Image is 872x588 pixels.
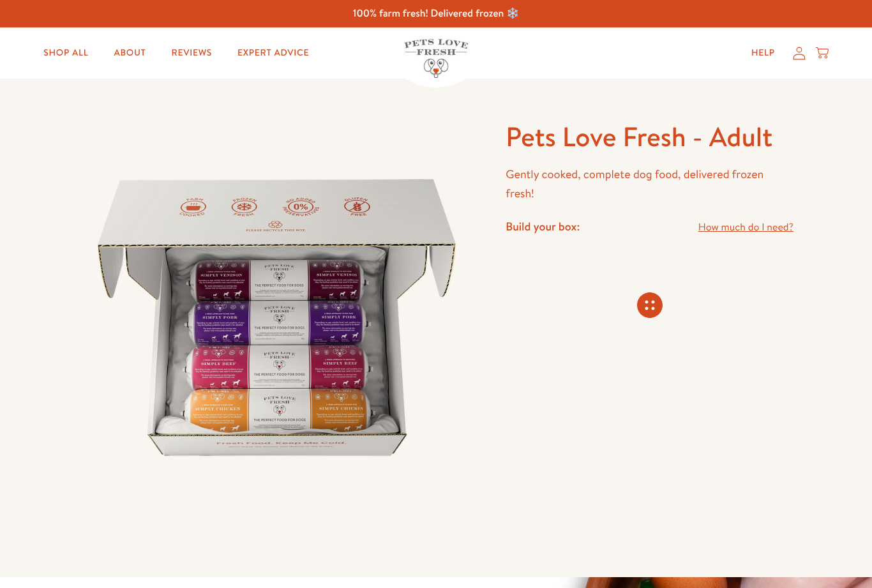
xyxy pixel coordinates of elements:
h4: Build your box: [506,219,580,234]
a: Shop All [33,40,98,66]
a: Expert Advice [227,40,319,66]
img: Pets Love Fresh - Adult [79,119,475,516]
a: Reviews [162,40,222,66]
svg: Connecting store [637,292,663,318]
h1: Pets Love Fresh - Adult [506,119,793,155]
p: Gently cooked, complete dog food, delivered frozen fresh! [506,165,793,204]
a: About [103,40,156,66]
a: Help [741,40,785,66]
a: How much do I need? [698,219,793,236]
img: Pets Love Fresh [404,39,468,78]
